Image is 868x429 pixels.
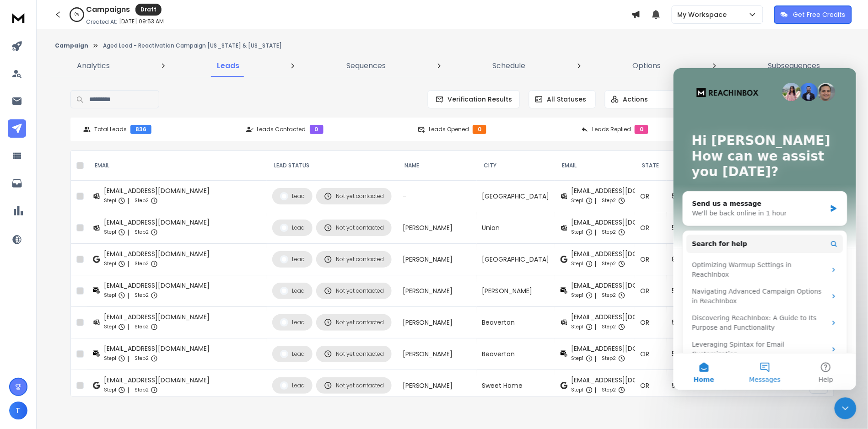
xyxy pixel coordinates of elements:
[602,354,616,363] p: Step 2
[104,186,210,195] div: [EMAIL_ADDRESS][DOMAIN_NAME]
[217,60,239,71] p: Leads
[104,249,210,258] div: [EMAIL_ADDRESS][DOMAIN_NAME]
[571,196,584,205] p: Step 1
[324,381,384,390] div: Not yet contacted
[397,275,477,307] td: [PERSON_NAME]
[280,224,305,232] div: Lead
[595,354,597,363] p: |
[104,386,116,395] p: Step 1
[477,370,555,402] td: Sweet Home
[86,18,117,26] p: Created At:
[595,228,597,237] p: |
[763,55,826,77] a: Subsequences
[397,181,477,212] td: -
[571,228,584,237] p: Step 1
[324,350,384,358] div: Not yet contacted
[397,338,477,370] td: [PERSON_NAME]
[547,95,586,104] p: All Statuses
[135,196,149,205] p: Step 2
[571,312,677,322] div: [EMAIL_ADDRESS][DOMAIN_NAME]
[9,402,27,420] button: T
[667,244,719,275] td: 8312345960
[444,95,512,104] span: Verification Results
[280,350,305,358] div: Lead
[135,386,149,395] p: Step 2
[127,291,129,300] p: |
[104,344,210,353] div: [EMAIL_ADDRESS][DOMAIN_NAME]
[104,312,210,322] div: [EMAIL_ADDRESS][DOMAIN_NAME]
[280,381,305,390] div: Lead
[104,259,116,268] p: Step 1
[595,291,597,300] p: |
[75,12,79,17] p: 0 %
[667,370,719,402] td: 5419715242
[428,90,520,108] button: Verification Results
[487,55,531,77] a: Schedule
[595,259,597,268] p: |
[77,60,110,71] p: Analytics
[635,181,667,212] td: OR
[94,126,127,133] p: Total Leads
[429,126,469,133] p: Leads Opened
[602,228,616,237] p: Step 2
[571,249,677,258] div: [EMAIL_ADDRESS][DOMAIN_NAME]
[477,275,555,307] td: [PERSON_NAME]
[674,68,857,390] iframe: Intercom live chat
[793,10,846,19] p: Get Free Credits
[635,275,667,307] td: OR
[667,275,719,307] td: 5415542864
[280,287,305,295] div: Lead
[635,338,667,370] td: OR
[104,354,116,363] p: Step 1
[324,224,384,232] div: Not yet contacted
[571,186,677,195] div: [EMAIL_ADDRESS][DOMAIN_NAME]
[571,375,677,385] div: [EMAIL_ADDRESS][DOMAIN_NAME]
[477,307,555,338] td: Beaverton
[555,151,635,181] th: EMAIL
[571,218,677,227] div: [EMAIL_ADDRESS][DOMAIN_NAME]
[55,42,88,49] button: Campaign
[135,4,162,16] div: Draft
[104,291,116,300] p: Step 1
[397,244,477,275] td: [PERSON_NAME]
[104,196,116,205] p: Step 1
[397,151,477,181] th: NAME
[571,259,584,268] p: Step 1
[9,9,27,26] img: logo
[257,126,306,133] p: Leads Contacted
[87,151,267,181] th: EMAIL
[127,354,129,363] p: |
[667,338,719,370] td: 5034535932
[127,386,129,395] p: |
[602,259,616,268] p: Step 2
[127,196,129,205] p: |
[267,151,397,181] th: LEAD STATUS
[104,375,210,385] div: [EMAIL_ADDRESS][DOMAIN_NAME]
[595,196,597,205] p: |
[324,287,384,295] div: Not yet contacted
[103,42,282,49] p: Aged Lead - Reactivation Campaign [US_STATE] & [US_STATE]
[127,259,129,268] p: |
[397,307,477,338] td: [PERSON_NAME]
[635,370,667,402] td: OR
[135,322,149,332] p: Step 2
[667,181,719,212] td: 5033338059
